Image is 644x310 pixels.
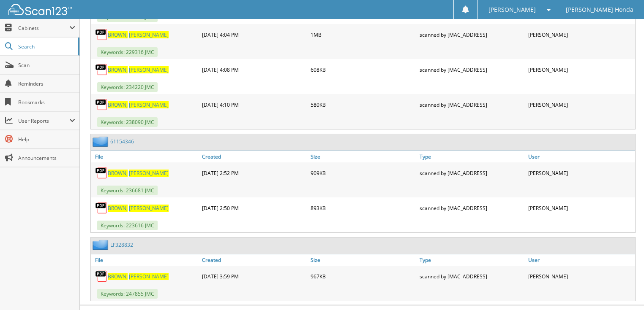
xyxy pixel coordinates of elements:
img: PDF.png [95,202,108,214]
iframe: Chat Widget [602,270,644,310]
span: Keywords: 234220 JMC [97,82,158,92]
span: Reminders [18,80,75,87]
a: Size [308,254,418,266]
div: [DATE] 4:10 PM [200,96,309,113]
span: Help [18,136,75,143]
span: [PERSON_NAME] [488,7,536,12]
div: [DATE] 3:59 PM [200,268,309,285]
div: 580KB [308,96,418,113]
span: [PERSON_NAME] [129,66,169,73]
a: BROWN, [PERSON_NAME] [108,273,169,280]
span: [PERSON_NAME] Honda [566,7,633,12]
div: [DATE] 2:52 PM [200,164,309,181]
span: BROWN, [108,31,128,38]
div: [DATE] 4:04 PM [200,26,309,43]
a: 61154346 [110,138,134,145]
span: Scan [18,62,75,69]
span: BROWN, [108,66,128,73]
div: 967KB [308,268,418,285]
img: PDF.png [95,28,108,41]
div: [PERSON_NAME] [526,96,635,113]
span: Bookmarks [18,99,75,106]
span: Keywords: 229316 JMC [97,47,158,57]
a: Type [418,151,527,162]
img: PDF.png [95,63,108,76]
a: User [526,254,635,266]
div: [PERSON_NAME] [526,26,635,43]
span: [PERSON_NAME] [129,170,169,177]
img: PDF.png [95,270,108,283]
img: PDF.png [95,167,108,179]
div: 909KB [308,164,418,181]
span: Keywords: 236681 JMC [97,186,158,195]
div: scanned by [MAC_ADDRESS] [418,268,527,285]
a: BROWN, [PERSON_NAME] [108,170,169,177]
div: [PERSON_NAME] [526,268,635,285]
a: BROWN, [PERSON_NAME] [108,66,169,73]
a: File [91,254,200,266]
img: folder2.png [93,136,110,147]
a: Created [200,151,309,162]
div: scanned by [MAC_ADDRESS] [418,199,527,216]
span: [PERSON_NAME] [129,31,169,38]
span: [PERSON_NAME] [129,273,169,280]
div: scanned by [MAC_ADDRESS] [418,61,527,78]
div: 1MB [308,26,418,43]
span: Keywords: 247855 JMC [97,289,158,299]
div: [PERSON_NAME] [526,164,635,181]
a: User [526,151,635,162]
a: BROWN, [PERSON_NAME] [108,101,169,108]
span: Keywords: 223616 JMC [97,221,158,230]
a: BROWN, [PERSON_NAME] [108,205,169,212]
a: Type [418,254,527,266]
a: Created [200,254,309,266]
span: Search [18,43,74,50]
span: BROWN, [108,205,128,212]
span: [PERSON_NAME] [129,205,169,212]
img: folder2.png [93,240,110,250]
div: [DATE] 4:08 PM [200,61,309,78]
div: scanned by [MAC_ADDRESS] [418,164,527,181]
div: scanned by [MAC_ADDRESS] [418,26,527,43]
div: [PERSON_NAME] [526,199,635,216]
a: Size [308,151,418,162]
a: BROWN, [PERSON_NAME] [108,31,169,38]
div: 893KB [308,199,418,216]
a: LF328832 [110,241,133,248]
div: [PERSON_NAME] [526,61,635,78]
span: BROWN, [108,273,128,280]
img: PDF.png [95,98,108,111]
span: Keywords: 238090 JMC [97,117,158,127]
span: [PERSON_NAME] [129,101,169,108]
span: BROWN, [108,101,128,108]
span: User Reports [18,117,69,124]
span: Announcements [18,154,75,162]
span: Cabinets [18,24,69,32]
div: [DATE] 2:50 PM [200,199,309,216]
div: 608KB [308,61,418,78]
img: scan123-logo-white.svg [8,4,72,15]
a: File [91,151,200,162]
div: scanned by [MAC_ADDRESS] [418,96,527,113]
span: BROWN, [108,170,128,177]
